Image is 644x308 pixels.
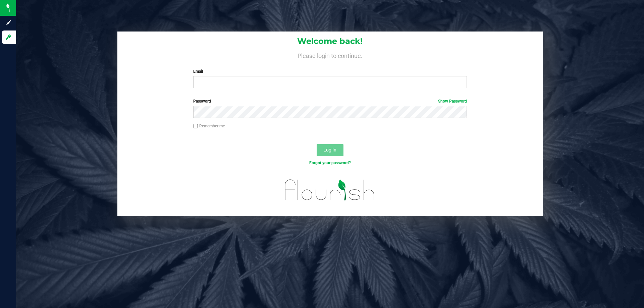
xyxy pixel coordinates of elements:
[5,34,12,41] inline-svg: Log in
[117,51,543,59] h4: Please login to continue.
[5,19,12,26] inline-svg: Sign up
[117,37,543,46] h1: Welcome back!
[277,173,383,207] img: flourish_logo.svg
[193,124,198,129] input: Remember me
[317,144,343,156] button: Log In
[309,161,351,165] a: Forgot your password?
[193,123,225,129] label: Remember me
[438,99,467,104] a: Show Password
[193,68,467,74] label: Email
[323,147,336,152] span: Log In
[193,99,211,104] span: Password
